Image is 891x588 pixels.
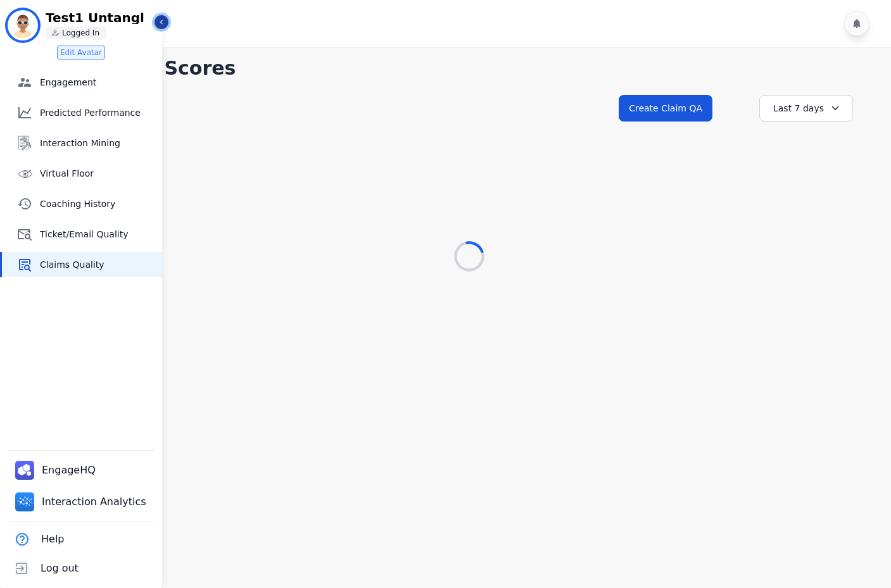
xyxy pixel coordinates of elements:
span: Interaction Mining [40,137,157,149]
span: Virtual Floor [40,167,157,180]
button: Help [8,525,66,554]
div: Last 7 days [759,95,853,122]
a: Interaction Mining [2,130,162,156]
a: Claims Quality [2,252,162,277]
span: EngageHQ [42,463,98,478]
span: Log out [41,561,79,576]
p: Test1 Untangl [46,11,153,24]
a: Interaction Analytics [10,487,154,516]
h1: Claim QA Scores [61,57,878,80]
span: Ticket/Email Quality [40,228,157,241]
img: person [52,29,60,37]
a: Engagement [2,70,162,95]
span: Interaction Analytics [42,494,149,510]
img: Bordered avatar [8,10,38,41]
button: Log out [8,554,81,583]
span: Predicted Performance [40,106,157,119]
p: Logged In [62,28,99,38]
span: Claims Quality [40,258,157,271]
a: EngageHQ [10,456,103,485]
span: Engagement [40,76,157,89]
a: Coaching History [2,191,162,216]
a: Predicted Performance [2,100,162,125]
button: Edit Avatar [57,46,105,59]
button: Create Claim QA [619,95,712,122]
span: Help [41,532,64,547]
a: Virtual Floor [2,161,162,186]
span: Coaching History [40,197,157,210]
a: Ticket/Email Quality [2,222,162,247]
